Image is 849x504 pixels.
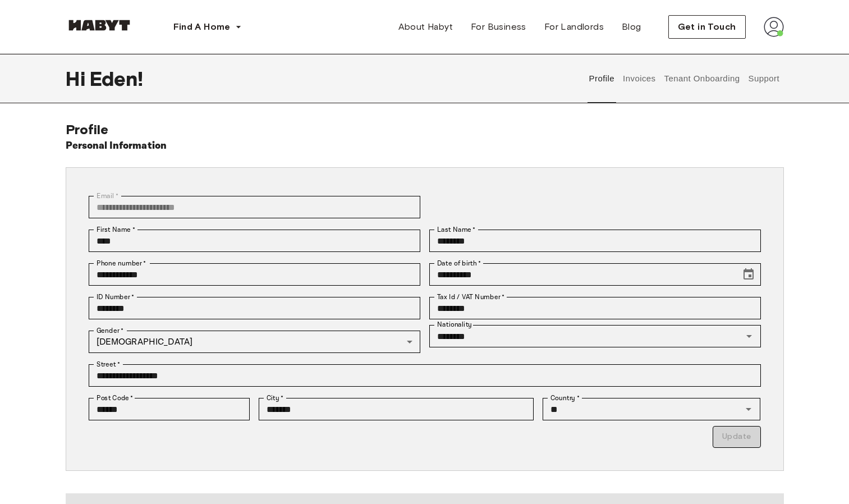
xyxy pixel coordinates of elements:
[173,20,231,34] span: Find A Home
[678,20,736,34] span: Get in Touch
[550,393,580,403] label: Country
[389,16,462,38] a: About Habyt
[544,20,604,34] span: For Landlords
[437,258,481,268] label: Date of birth
[588,54,616,103] button: Profile
[267,393,284,403] label: City
[462,16,535,38] a: For Business
[89,331,420,353] div: [DEMOGRAPHIC_DATA]
[437,320,472,329] label: Nationality
[622,20,641,34] span: Blog
[97,393,134,403] label: Post Code
[663,54,741,103] button: Tenant Onboarding
[535,16,613,38] a: For Landlords
[668,15,746,39] button: Get in Touch
[437,292,504,302] label: Tax Id / VAT Number
[97,224,135,235] label: First Name
[97,359,120,369] label: Street
[66,20,133,31] img: Habyt
[97,258,146,268] label: Phone number
[90,67,144,90] span: Eden !
[741,328,757,344] button: Open
[89,196,420,218] div: You can't change your email address at the moment. Please reach out to customer support in case y...
[622,54,657,103] button: Invoices
[437,224,476,235] label: Last Name
[97,191,118,201] label: Email
[613,16,650,38] a: Blog
[741,401,756,417] button: Open
[471,20,526,34] span: For Business
[764,17,784,37] img: avatar
[398,20,453,34] span: About Habyt
[97,292,134,302] label: ID Number
[164,16,251,38] button: Find A Home
[97,326,123,336] label: Gender
[66,138,167,154] h6: Personal Information
[585,54,783,103] div: user profile tabs
[747,54,781,103] button: Support
[66,121,109,138] span: Profile
[737,263,760,286] button: Choose date, selected date is Sep 19, 2004
[66,67,90,90] span: Hi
